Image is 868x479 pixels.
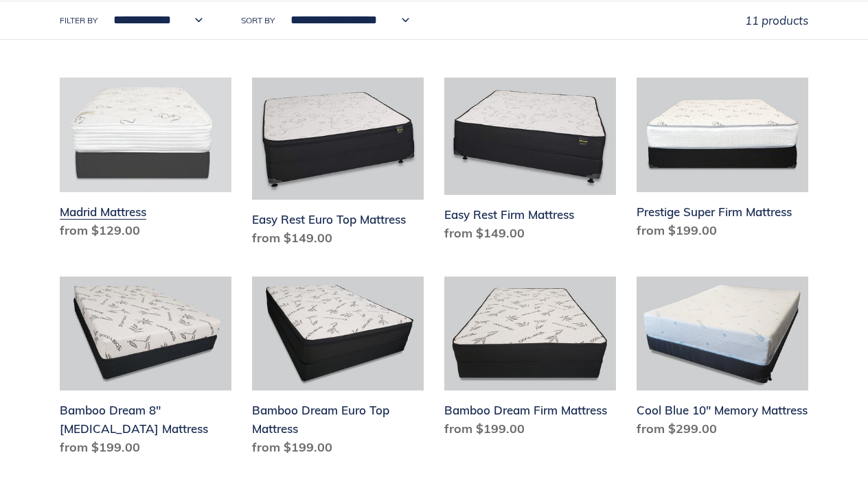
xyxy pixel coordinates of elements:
span: 11 products [745,13,808,27]
a: Easy Rest Firm Mattress [444,78,616,248]
a: Cool Blue 10" Memory Mattress [637,277,808,444]
a: Prestige Super Firm Mattress [637,78,808,245]
a: Bamboo Dream Euro Top Mattress [252,277,424,463]
a: Bamboo Dream Firm Mattress [444,277,616,444]
label: Filter by [60,14,98,27]
a: Bamboo Dream 8" Memory Foam Mattress [60,277,231,463]
a: Madrid Mattress [60,78,231,245]
label: Sort by [241,14,275,27]
a: Easy Rest Euro Top Mattress [252,78,424,253]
